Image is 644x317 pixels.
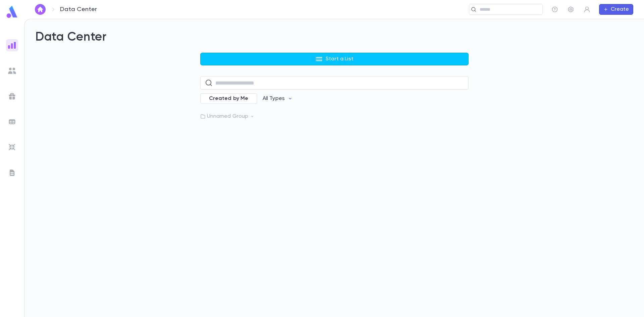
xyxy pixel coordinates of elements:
[326,56,354,62] p: Start a List
[8,169,16,177] img: letters_grey.7941b92b52307dd3b8a917253454ce1c.svg
[599,4,633,15] button: Create
[263,95,285,102] p: All Types
[35,30,633,45] h2: Data Center
[8,118,16,126] img: batches_grey.339ca447c9d9533ef1741baa751efc33.svg
[5,5,19,18] img: logo
[200,53,469,65] button: Start a List
[8,92,16,100] img: campaigns_grey.99e729a5f7ee94e3726e6486bddda8f1.svg
[60,6,97,13] p: Data Center
[200,93,257,104] div: Created by Me
[8,143,16,151] img: imports_grey.530a8a0e642e233f2baf0ef88e8c9fcb.svg
[205,95,253,102] span: Created by Me
[257,92,298,105] button: All Types
[36,7,44,12] img: home_white.a664292cf8c1dea59945f0da9f25487c.svg
[8,41,16,49] img: reports_gradient.dbe2566a39951672bc459a78b45e2f92.svg
[8,67,16,75] img: students_grey.60c7aba0da46da39d6d829b817ac14fc.svg
[200,113,469,120] p: Unnamed Group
